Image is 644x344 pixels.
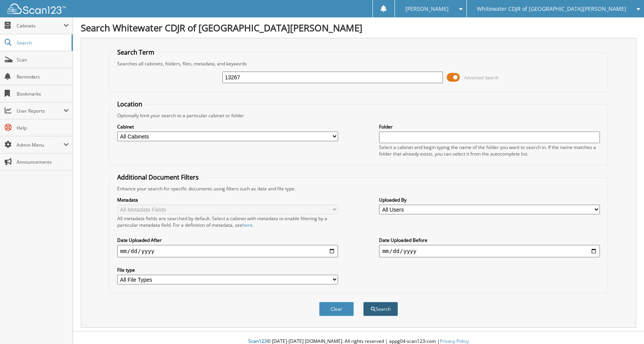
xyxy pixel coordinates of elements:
[117,237,338,243] label: Date Uploaded After
[477,7,626,11] span: Whitewater CDJR of [GEOGRAPHIC_DATA][PERSON_NAME]
[117,245,338,257] input: start
[81,21,636,34] h1: Search Whitewater CDJR of [GEOGRAPHIC_DATA][PERSON_NAME]
[113,112,604,119] div: Optionally limit your search to a particular cabinet or folder
[17,56,69,63] span: Scan
[117,197,338,203] label: Metadata
[379,123,600,130] label: Folder
[17,125,69,131] span: Help
[464,75,499,80] span: Advanced Search
[17,91,69,97] span: Bookmarks
[113,48,158,56] legend: Search Term
[17,22,63,29] span: Cabinets
[117,123,338,130] label: Cabinet
[379,237,600,243] label: Date Uploaded Before
[363,302,398,316] button: Search
[243,222,253,228] a: here
[17,159,69,165] span: Announcements
[17,142,63,148] span: Admin Menu
[113,185,604,192] div: Enhance your search for specific documents using filters such as date and file type.
[17,74,69,80] span: Reminders
[405,7,449,11] span: [PERSON_NAME]
[113,173,203,181] legend: Additional Document Filters
[17,39,68,46] span: Search
[117,267,338,273] label: File type
[319,302,354,316] button: Clear
[17,108,63,114] span: User Reports
[113,60,604,67] div: Searches all cabinets, folders, files, metadata, and keywords
[117,215,338,228] div: All metadata fields are searched by default. Select a cabinet with metadata to enable filtering b...
[113,100,146,108] legend: Location
[379,245,600,257] input: end
[379,197,600,203] label: Uploaded By
[8,3,66,14] img: scan123-logo-white.svg
[379,144,600,157] div: Select a cabinet and begin typing the name of the folder you want to search in. If the name match...
[605,307,644,344] iframe: Chat Widget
